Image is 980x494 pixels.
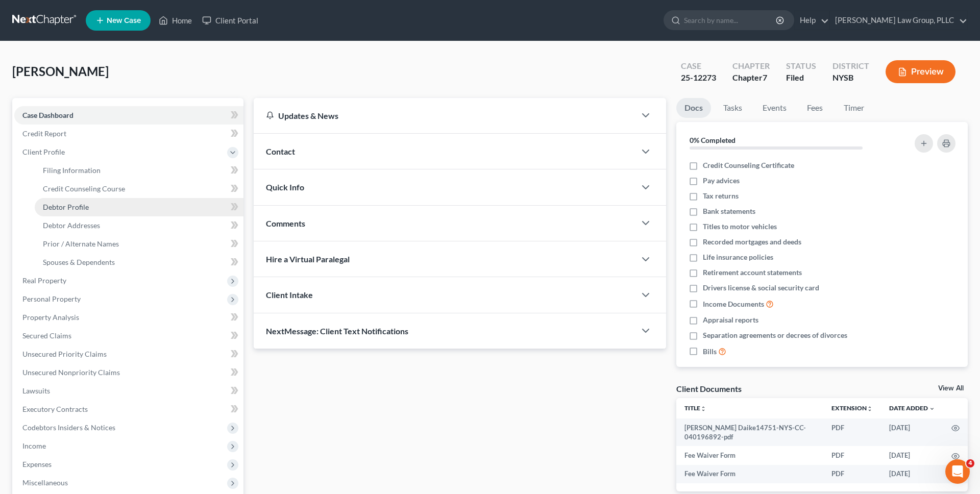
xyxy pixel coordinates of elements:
td: PDF [823,418,881,447]
a: [PERSON_NAME] Law Group, PLLC [830,11,967,30]
div: Client Documents [676,383,742,394]
td: Fee Waiver Form [676,446,823,464]
span: Spouses & Dependents [43,258,115,266]
a: View All [938,385,964,392]
span: Debtor Addresses [43,221,100,230]
i: expand_more [929,406,935,412]
a: Fees [799,98,831,118]
td: [PERSON_NAME] Daike14751-NYS-CC-040196892-pdf [676,418,823,447]
span: Bank statements [703,206,755,216]
a: Filing Information [35,161,243,180]
a: Secured Claims [14,327,243,345]
td: PDF [823,446,881,464]
span: Credit Counseling Certificate [703,160,794,170]
td: [DATE] [881,446,943,464]
span: Miscellaneous [22,478,68,487]
span: Client Intake [266,290,313,300]
div: Chapter [732,72,770,84]
span: Credit Counseling Course [43,184,125,193]
div: NYSB [832,72,869,84]
span: Unsecured Priority Claims [22,350,107,358]
a: Case Dashboard [14,106,243,125]
span: Real Property [22,276,66,285]
span: Client Profile [22,147,65,156]
iframe: Intercom live chat [945,459,970,484]
span: New Case [107,17,141,24]
span: Separation agreements or decrees of divorces [703,330,847,340]
a: Docs [676,98,711,118]
span: 4 [966,459,974,467]
span: 7 [763,72,767,82]
span: Contact [266,146,295,156]
span: Property Analysis [22,313,79,322]
a: Unsecured Nonpriority Claims [14,363,243,382]
td: PDF [823,465,881,483]
div: Filed [786,72,816,84]
span: Tax returns [703,191,739,201]
a: Date Added expand_more [889,404,935,412]
div: Status [786,60,816,72]
span: Appraisal reports [703,315,758,325]
i: unfold_more [700,406,706,412]
span: Drivers license & social security card [703,283,819,293]
span: Hire a Virtual Paralegal [266,254,350,264]
span: Filing Information [43,166,101,175]
span: Prior / Alternate Names [43,239,119,248]
td: [DATE] [881,465,943,483]
div: 25-12273 [681,72,716,84]
span: Unsecured Nonpriority Claims [22,368,120,377]
span: [PERSON_NAME] [12,64,109,79]
i: unfold_more [867,406,873,412]
span: Case Dashboard [22,111,73,119]
a: Lawsuits [14,382,243,400]
span: Recorded mortgages and deeds [703,237,801,247]
div: Chapter [732,60,770,72]
span: Lawsuits [22,386,50,395]
div: Updates & News [266,110,623,121]
a: Debtor Profile [35,198,243,216]
span: Bills [703,347,717,357]
a: Titleunfold_more [684,404,706,412]
span: Expenses [22,460,52,468]
a: Property Analysis [14,308,243,327]
span: Pay advices [703,176,740,186]
div: Case [681,60,716,72]
a: Debtor Addresses [35,216,243,235]
span: Codebtors Insiders & Notices [22,423,115,432]
span: Credit Report [22,129,66,138]
a: Prior / Alternate Names [35,235,243,253]
a: Credit Counseling Course [35,180,243,198]
a: Executory Contracts [14,400,243,418]
a: Spouses & Dependents [35,253,243,271]
span: NextMessage: Client Text Notifications [266,326,408,336]
span: Income Documents [703,299,764,309]
td: [DATE] [881,418,943,447]
a: Tasks [715,98,750,118]
a: Credit Report [14,125,243,143]
span: Personal Property [22,294,81,303]
span: Debtor Profile [43,203,89,211]
span: Secured Claims [22,331,71,340]
input: Search by name... [684,11,777,30]
span: Titles to motor vehicles [703,221,777,232]
a: Client Portal [197,11,263,30]
td: Fee Waiver Form [676,465,823,483]
div: District [832,60,869,72]
a: Timer [836,98,872,118]
a: Help [795,11,829,30]
a: Unsecured Priority Claims [14,345,243,363]
span: Quick Info [266,182,304,192]
span: Income [22,441,46,450]
strong: 0% Completed [690,136,736,144]
span: Life insurance policies [703,252,773,262]
a: Home [154,11,197,30]
button: Preview [886,60,955,83]
a: Events [754,98,795,118]
span: Comments [266,218,305,228]
a: Extensionunfold_more [831,404,873,412]
span: Executory Contracts [22,405,88,413]
span: Retirement account statements [703,267,802,278]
